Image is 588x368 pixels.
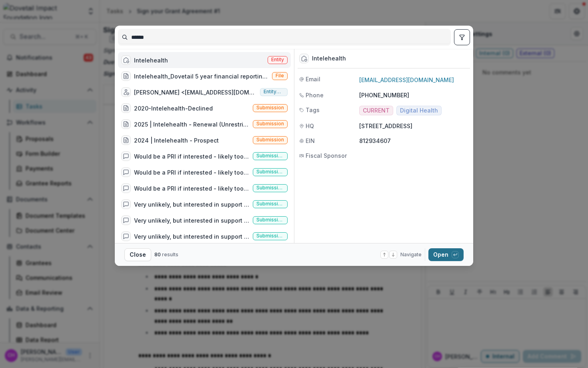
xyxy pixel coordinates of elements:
[256,217,284,223] span: Submission comment
[359,76,454,83] a: [EMAIL_ADDRESS][DOMAIN_NAME]
[454,29,470,45] button: toggle filters
[306,106,320,114] span: Tags
[162,251,178,257] span: results
[306,137,315,145] span: EIN
[363,107,390,114] span: CURRENT
[306,151,347,160] span: Fiscal Sponsor
[134,168,250,177] div: Would be a PRI if interested - likely too small an org for that level of work?
[400,107,438,114] span: Digital Health
[134,232,250,241] div: Very unlikely, but interested in support for strategic planning, direct/cold intro email from [PE...
[400,251,422,258] span: Navigate
[134,152,250,161] div: Would be a PRI if interested - likely too small an org for that level of work?
[134,216,250,225] div: Very unlikely, but interested in support for strategic planning, direct/cold intro email from [PE...
[256,153,284,159] span: Submission comment
[256,201,284,207] span: Submission comment
[264,89,284,95] span: Entity user
[359,122,468,130] p: [STREET_ADDRESS]
[271,57,284,62] span: Entity
[134,72,269,80] div: Intelehealth_Dovetail 5 year financial reporting template_ Grant Renewal 2025.xlsx
[276,73,284,78] span: File
[312,55,346,62] div: Intelehealth
[306,122,314,130] span: HQ
[256,233,284,239] span: Submission comment
[256,185,284,191] span: Submission comment
[134,184,250,193] div: Would be a PRI if interested - likely too small an org for that level of work?
[256,169,284,175] span: Submission comment
[359,91,468,99] p: [PHONE_NUMBER]
[134,88,257,97] div: [PERSON_NAME] <[EMAIL_ADDRESS][DOMAIN_NAME]>
[256,137,284,143] span: Submission
[134,200,250,209] div: Very unlikely, but interested in support for strategic planning, direct/cold intro email from [PE...
[359,137,468,145] p: 812934607
[134,56,168,64] div: Intelehealth
[428,248,464,261] button: Open
[134,104,213,113] div: 2020-Intelehealth-Declined
[256,121,284,127] span: Submission
[256,105,284,111] span: Submission
[154,251,161,257] span: 80
[134,120,250,129] div: 2025 | Intelehealth - Renewal (Unrestricted)
[306,75,320,83] span: Email
[134,136,219,145] div: 2024 | Intelehealth - Prospect
[306,91,324,99] span: Phone
[124,248,151,261] button: Close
